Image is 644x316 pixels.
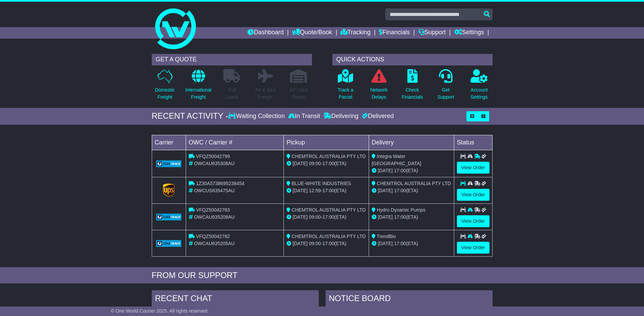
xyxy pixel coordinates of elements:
[194,188,235,193] span: OWCUS635475AU
[332,54,493,65] div: QUICK ACTIONS
[372,167,451,174] div: (ETA)
[457,215,490,227] a: View Order
[471,86,488,101] p: Account Settings
[322,113,360,120] div: Delivering
[255,86,275,101] p: Air & Sea Freight
[287,113,322,120] div: In Transit
[152,290,319,309] div: RECENT CHAT
[186,135,284,150] td: OWC / Carrier #
[194,161,235,166] span: OWCAU635308AU
[185,69,212,104] a: InternationalFreight
[323,214,334,220] span: 17:00
[323,161,334,166] span: 17:00
[378,188,393,193] span: [DATE]
[196,207,230,213] span: VFQZ50042783
[287,214,366,221] div: - (ETA)
[152,54,312,65] div: GET A QUOTE
[369,135,454,150] td: Delivery
[370,86,387,101] p: Network Delays
[156,214,182,220] img: GetCarrierServiceLogo
[156,160,182,167] img: GetCarrierServiceLogo
[394,214,406,220] span: 17:00
[341,27,370,39] a: Tracking
[185,86,211,101] p: International Freight
[293,241,308,246] span: [DATE]
[194,241,235,246] span: OWCAU635205AU
[155,86,174,101] p: Domestic Freight
[323,188,334,193] span: 17:00
[154,69,175,104] a: DomesticFreight
[372,240,451,247] div: (ETA)
[196,181,244,186] span: 1Z30A5738695238454
[287,187,366,194] div: - (ETA)
[378,168,393,173] span: [DATE]
[457,242,490,254] a: View Order
[287,160,366,167] div: - (ETA)
[111,308,209,314] span: © One World Courier 2025. All rights reserved.
[326,290,493,309] div: NOTICE BOARD
[228,113,286,120] div: Waiting Collection
[152,135,186,150] td: Carrier
[152,271,493,280] div: FROM OUR SUPPORT
[196,234,230,239] span: VFQZ50042782
[377,234,396,239] span: TrendBio
[457,189,490,201] a: View Order
[401,69,423,104] a: CheckFinancials
[379,27,410,39] a: Financials
[418,27,446,39] a: Support
[196,154,230,159] span: VFQZ50042799
[247,27,284,39] a: Dashboard
[292,181,351,186] span: BLUE-WHITE INDUSTRIES
[293,214,308,220] span: [DATE]
[394,241,406,246] span: 17:00
[223,86,240,101] p: Full Loads
[377,207,425,213] span: Hydro Dynamic Pumps
[309,161,321,166] span: 09:00
[152,111,228,121] div: RECENT ACTIVITY -
[360,113,394,120] div: Delivered
[402,86,423,101] p: Check Financials
[293,161,308,166] span: [DATE]
[437,69,454,104] a: GetSupport
[309,241,321,246] span: 09:00
[323,241,334,246] span: 17:00
[292,154,366,159] span: CHEMTROL AUSTRALIA PTY LTD
[287,240,366,247] div: - (ETA)
[372,214,451,221] div: (ETA)
[338,86,353,101] p: Track a Parcel
[292,234,366,239] span: CHEMTROL AUSTRALIA PTY LTD
[394,168,406,173] span: 17:00
[454,135,492,150] td: Status
[378,241,393,246] span: [DATE]
[377,181,451,186] span: CHEMTROL AUSTRALIA PTY LTD
[290,86,308,101] p: Air / Sea Depot
[284,135,369,150] td: Pickup
[454,27,484,39] a: Settings
[457,162,490,174] a: View Order
[370,69,388,104] a: NetworkDelays
[372,187,451,194] div: (ETA)
[292,27,332,39] a: Quote/Book
[309,214,321,220] span: 09:00
[163,183,174,197] img: GetCarrierServiceLogo
[293,188,308,193] span: [DATE]
[378,214,393,220] span: [DATE]
[156,240,182,247] img: GetCarrierServiceLogo
[337,69,354,104] a: Track aParcel
[470,69,488,104] a: AccountSettings
[309,188,321,193] span: 12:59
[292,207,366,213] span: CHEMTROL AUSTRALIA PTY LTD
[194,214,235,220] span: OWCAU635208AU
[437,86,454,101] p: Get Support
[372,154,421,166] span: Integra Water [GEOGRAPHIC_DATA]
[394,188,406,193] span: 17:00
